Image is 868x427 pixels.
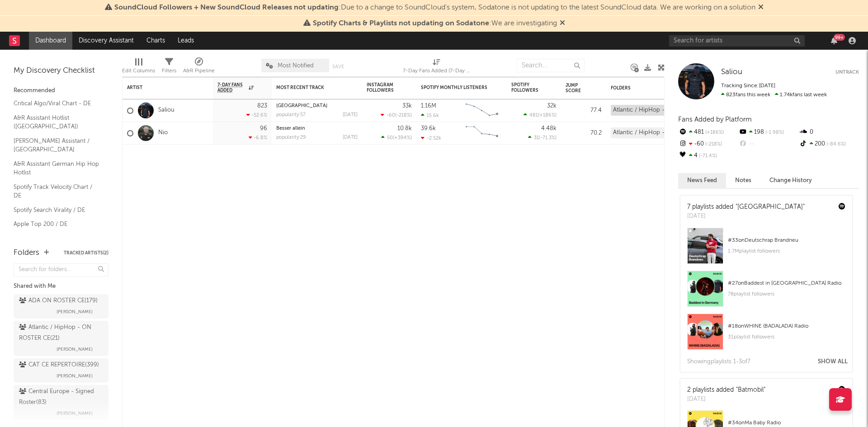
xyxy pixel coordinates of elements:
div: Spotify Followers [511,82,543,93]
a: Leads [171,32,200,50]
div: -- [738,138,798,150]
div: Edit Columns [122,54,155,80]
div: 200 [799,138,859,150]
div: Marseille [276,103,358,108]
div: Most Recent Track [276,85,344,90]
a: "[GEOGRAPHIC_DATA]" [736,204,805,210]
div: Central Europe - Signed Roster ( 83 ) [19,386,101,408]
a: Nio [158,129,168,137]
span: +186 % [704,130,724,135]
div: 481 [678,127,738,138]
svg: Chart title [462,122,502,145]
a: #27onBaddest in [GEOGRAPHIC_DATA] Radio78playlist followers [680,271,852,314]
span: : We are investigating [313,20,557,27]
div: 99 + [834,34,845,41]
span: Most Notified [278,63,314,69]
span: +394 % [394,136,410,141]
span: -218 % [704,142,722,147]
div: Artist [127,85,195,90]
button: News Feed [678,173,726,188]
button: Tracked Artists(2) [64,251,108,255]
div: -60 [678,138,738,150]
div: 70.2 [566,128,602,139]
div: Recommended [14,85,108,96]
a: Atlantic / HipHop - ON ROSTER CE(21)[PERSON_NAME] [14,321,108,356]
span: Spotify Charts & Playlists not updating on Sodatone [313,20,489,27]
div: ( ) [381,135,412,141]
span: [PERSON_NAME] [57,371,93,381]
div: ( ) [381,112,412,118]
a: Spotify Search Virality / DE [14,205,99,215]
button: Notes [726,173,760,188]
div: Filters [162,54,176,80]
div: -6.8 % [249,135,267,141]
button: Show All [818,359,848,365]
span: : Due to a change to SoundCloud's system, Sodatone is not updating to the latest SoundCloud data.... [114,4,755,11]
div: Jump Score [566,83,588,94]
div: 1.7M playlist followers [728,246,845,257]
div: 823 [257,103,267,109]
div: # 18 on WHINE (BADALADA) Radio [728,321,845,332]
a: A&R Assistant German Hip Hop Hotlist [14,159,99,178]
div: Instagram Followers [367,82,398,93]
span: Saliou [721,68,742,76]
span: -218 % [396,113,410,118]
div: popularity: 57 [276,113,306,117]
div: Folders [14,248,39,258]
span: 50 [387,136,393,141]
span: Fans Added by Platform [678,116,752,123]
div: [DATE] [687,395,765,404]
span: -84.6 % [825,142,846,147]
div: Besser allein [276,126,358,131]
span: 481 [529,113,538,118]
div: Atlantic / HipHop - ON ROSTER CE (21) [611,127,690,138]
button: Save [332,64,344,69]
div: 4 [678,150,738,162]
div: 2 playlists added [687,385,765,395]
div: CAT CE REPERTOIRE ( 399 ) [19,360,99,371]
div: [DATE] [687,212,805,221]
div: 78 playlist followers [728,289,845,300]
a: ADA ON ROSTER CE(179)[PERSON_NAME] [14,294,108,319]
div: Atlantic / HipHop - ON ROSTER CE ( 21 ) [19,322,101,344]
a: Critical Algo/Viral Chart - DE [14,99,99,108]
a: "Batmobil" [736,387,765,393]
a: Saliou [158,107,175,114]
div: 1.16M [421,103,436,109]
span: [PERSON_NAME] [57,408,93,419]
div: A&R Pipeline [183,54,215,80]
a: [GEOGRAPHIC_DATA] [276,103,327,108]
div: Spotify Monthly Listeners [421,85,489,90]
input: Search for artists [669,35,805,47]
span: -71.4 % [698,154,717,159]
span: Dismiss [560,20,565,27]
div: Filters [162,66,176,76]
a: A&R Assistant Hotlist ([GEOGRAPHIC_DATA]) [14,113,99,131]
a: Central Europe - Signed Roster(83)[PERSON_NAME] [14,385,108,420]
a: Saliou [721,68,742,77]
span: [PERSON_NAME] [57,306,93,317]
span: 1.74k fans last week [721,92,827,98]
div: 7 playlists added [687,202,805,212]
div: [DATE] [343,135,358,140]
svg: Chart title [462,99,502,122]
a: Charts [140,32,171,50]
div: # 33 on Deutschrap Brandneu [728,235,845,246]
input: Search... [517,59,585,72]
a: Besser allein [276,126,305,131]
div: 32k [547,103,557,109]
div: 15.6k [421,113,439,118]
span: Tracking Since: [DATE] [721,83,775,89]
span: SoundCloud Followers + New SoundCloud Releases not updating [114,4,339,11]
div: Atlantic / HipHop - ON ROSTER CE (21) [611,105,690,116]
div: My Discovery Checklist [14,66,108,76]
div: 4.48k [541,126,557,131]
a: #18onWHINE (BADALADA) Radio31playlist followers [680,314,852,357]
a: #33onDeutschrap Brandneu1.7Mplaylist followers [680,228,852,271]
div: ( ) [528,135,557,141]
div: 198 [738,127,798,138]
div: Showing playlist s 1- 3 of 7 [687,357,750,367]
span: -71.3 % [540,136,555,141]
a: Discovery Assistant [72,32,140,50]
div: 0 [799,127,859,138]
